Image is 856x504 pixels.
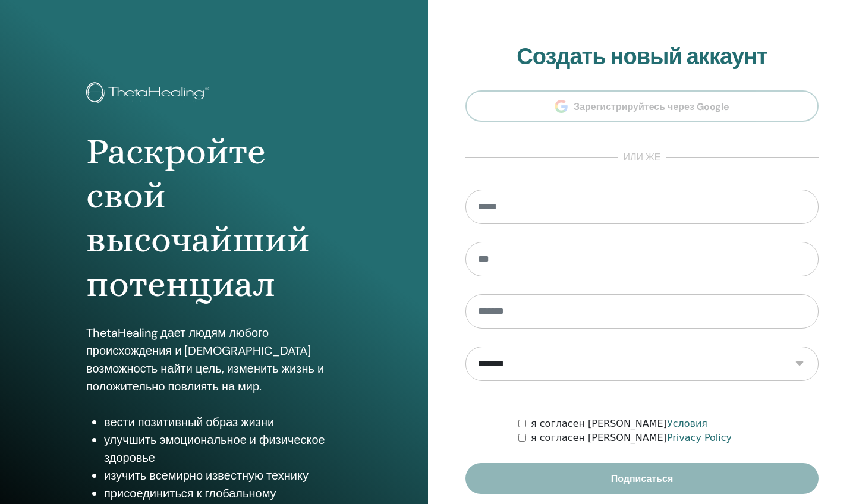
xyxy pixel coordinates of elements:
p: ThetaHealing дает людям любого происхождения и [DEMOGRAPHIC_DATA] возможность найти цель, изменит... [86,324,342,395]
span: или же [618,150,667,165]
label: я согласен [PERSON_NAME] [531,417,707,431]
h1: Раскройте свой высочайший потенциал [86,130,342,307]
li: вести позитивный образ жизни [104,413,342,431]
label: я согласен [PERSON_NAME] [531,431,732,445]
a: Privacy Policy [667,432,732,443]
li: изучить всемирно известную технику [104,467,342,484]
h2: Создать новый аккаунт [465,43,819,71]
a: Условия [667,418,707,429]
li: улучшить эмоциональное и физическое здоровье [104,431,342,467]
